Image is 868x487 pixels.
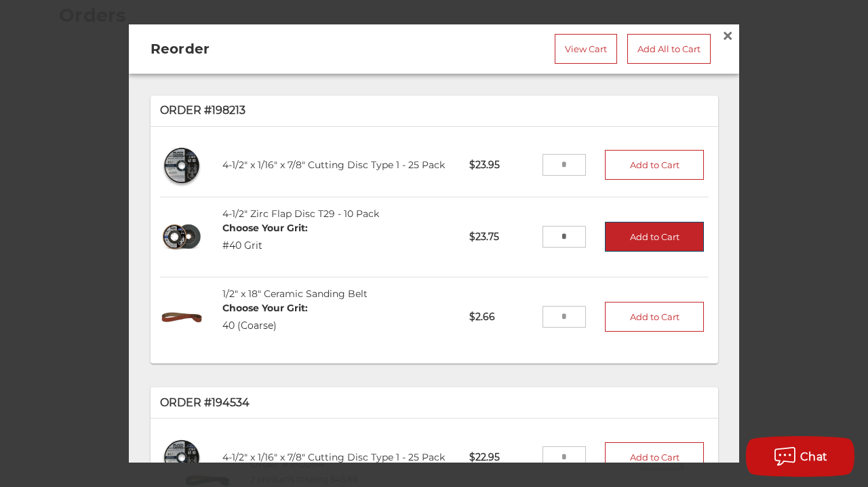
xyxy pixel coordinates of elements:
[222,319,308,333] dd: 40 (Coarse)
[717,25,738,47] a: Close
[222,288,368,300] a: 1/2" x 18" Ceramic Sanding Belt
[160,102,709,119] p: Order #198213
[800,450,828,463] span: Chat
[160,143,204,187] img: 4-1/2
[460,300,542,334] p: $2.66
[460,220,542,254] p: $23.75
[460,149,542,182] p: $23.95
[460,440,542,473] p: $22.95
[222,221,308,235] dt: Choose Your Grit:
[160,395,709,411] p: Order #194534
[627,34,711,64] a: Add All to Cart
[222,159,445,171] a: 4-1/2" x 1/16" x 7/8" Cutting Disc Type 1 - 25 Pack
[222,450,445,463] a: 4-1/2" x 1/16" x 7/8" Cutting Disc Type 1 - 25 Pack
[746,436,854,477] button: Chat
[222,208,379,220] a: 4-1/2" Zirc Flap Disc T29 - 10 Pack
[160,215,204,259] img: 4-1/2
[151,39,374,59] h2: Reorder
[605,442,704,472] button: Add to Cart
[160,435,204,480] img: 4-1/2
[222,301,308,315] dt: Choose Your Grit:
[555,34,617,64] a: View Cart
[160,295,204,339] img: 1/2
[722,22,734,49] span: ×
[605,222,704,252] button: Add to Cart
[222,239,308,253] dd: #40 Grit
[605,302,704,332] button: Add to Cart
[605,150,704,180] button: Add to Cart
